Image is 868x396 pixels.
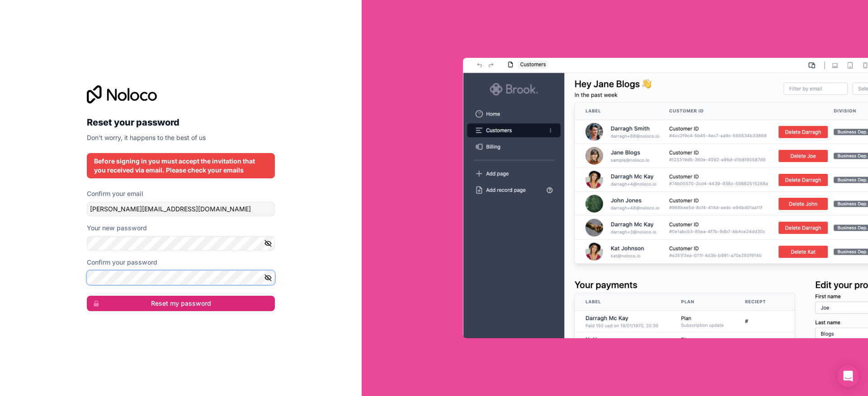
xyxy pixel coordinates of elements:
[87,133,275,142] p: Don't worry, it happens to the best of us
[87,236,275,251] input: Password
[94,157,268,175] div: Before signing in you must accept the invitation that you received via email. Please check your e...
[87,270,275,285] input: Confirm password
[87,224,147,233] label: Your new password
[87,189,143,198] label: Confirm your email
[87,258,157,267] label: Confirm your password
[87,114,275,130] h2: Reset your password
[87,296,275,311] button: Reset my password
[837,365,859,387] div: Open Intercom Messenger
[87,202,275,216] input: Email address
